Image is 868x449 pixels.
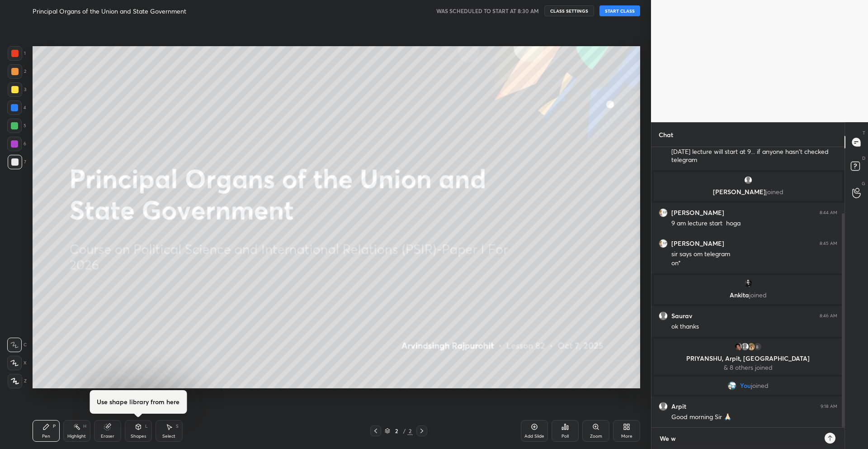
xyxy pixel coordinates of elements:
div: 1 [8,46,26,61]
img: default.png [659,402,668,411]
div: / [403,428,406,434]
img: bb2667a25ef24432954f19385b226842.jpg [727,381,736,390]
div: H [83,424,86,429]
span: You [740,382,751,389]
div: 3 [8,82,26,97]
div: Select [162,434,175,439]
div: 9:18 AM [821,404,837,409]
div: Zoom [590,434,602,439]
img: default.png [741,342,750,351]
span: joined [766,187,783,196]
textarea: We [659,431,819,446]
img: 99e4c88d029242a49b004f656c33293f.jpg [659,208,668,217]
div: 4 [7,100,26,115]
div: 8:44 AM [820,210,837,215]
h5: WAS SCHEDULED TO START AT 8:30 AM [436,7,539,15]
img: b7c15043aa5d45bbb20e0dcb3d80c232.jpg [747,342,756,351]
p: T [863,129,865,136]
p: D [862,155,865,162]
div: 9 am lecture start hoga [671,219,837,228]
div: [DATE] lecture will start at 9... if anyone hasn't checked telegram [671,148,837,165]
div: grid [651,147,844,427]
img: default.png [659,311,668,320]
h6: [PERSON_NAME] [671,209,724,217]
div: 8 [753,342,762,351]
div: Highlight [67,434,86,439]
div: 8:45 AM [820,241,837,246]
div: ok thanks [671,322,837,331]
img: default.png [744,176,753,185]
div: C [7,338,27,352]
button: START CLASS [599,5,640,16]
div: 6 [7,137,26,151]
p: G [862,180,865,187]
div: Eraser [101,434,114,439]
div: Good morning Sir 🙏🏻 [671,413,837,422]
span: joined [751,382,769,389]
p: [PERSON_NAME] [659,188,837,196]
div: sir says om telegram [671,250,837,259]
h6: Saurav [671,312,692,320]
button: CLASS SETTINGS [544,5,594,16]
h6: Arpit [671,402,686,411]
div: 8:46 AM [820,313,837,319]
p: PRIYANSHU, Arpit, [GEOGRAPHIC_DATA] [659,355,837,362]
div: X [7,356,27,370]
h4: Principal Organs of the Union and State Government [33,7,186,15]
h4: Use shape library from here [97,397,179,406]
p: & 8 others joined [659,364,837,371]
div: More [621,434,632,439]
span: joined [749,291,767,299]
div: Poll [561,434,569,439]
img: d24462be177a42af90a9285c87c64f50.jpg [734,342,743,351]
img: 99e4c88d029242a49b004f656c33293f.jpg [659,239,668,248]
div: Shapes [131,434,146,439]
div: 2 [392,428,401,434]
div: Z [8,374,27,388]
div: 2 [407,427,413,435]
div: P [53,424,56,429]
div: L [145,424,148,429]
img: 8ee07dd504a947cebd6b9ad605cda6c6.jpg [744,279,753,288]
div: 2 [8,64,26,79]
div: 5 [7,119,26,133]
div: Pen [42,434,50,439]
div: 7 [8,155,26,169]
div: S [176,424,179,429]
div: Add Slide [524,434,544,439]
p: Ankita [659,291,837,299]
p: Chat [651,123,680,147]
h6: [PERSON_NAME] [671,239,724,248]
